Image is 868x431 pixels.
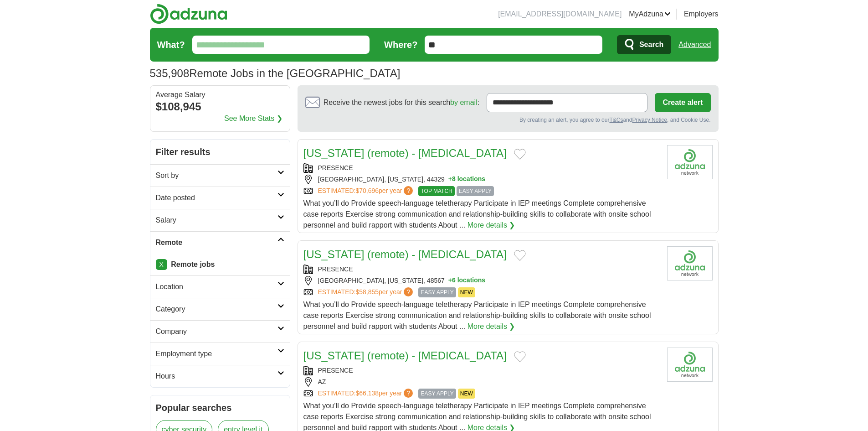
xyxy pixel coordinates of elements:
a: T&Cs [609,117,623,123]
h2: Filter results [150,140,290,164]
h2: Salary [156,215,277,226]
a: Date posted [150,187,290,209]
li: [EMAIL_ADDRESS][DOMAIN_NAME] [498,9,621,20]
a: [US_STATE] (remote) - [MEDICAL_DATA] [303,147,507,159]
img: Company logo [667,145,713,179]
span: NEW [458,389,475,399]
a: [US_STATE] (remote) - [MEDICAL_DATA] [303,248,507,260]
div: PRESENCE [303,163,660,173]
a: Employers [684,9,719,20]
a: More details ❯ [467,220,515,231]
button: Add to favorite jobs [514,351,526,362]
a: ESTIMATED:$58,855per year? [318,287,415,297]
span: TOP MATCH [418,186,454,196]
span: Receive the newest jobs for this search : [324,97,479,108]
div: AZ [303,377,660,387]
h2: Hours [156,371,277,382]
img: Company logo [667,348,713,382]
span: $66,138 [355,389,379,397]
div: PRESENCE [303,265,660,274]
span: $70,696 [355,187,379,194]
span: 535,908 [150,65,190,82]
strong: Remote jobs [171,260,215,268]
div: By creating an alert, you agree to our and , and Cookie Use. [305,116,711,124]
h2: Location [156,281,277,292]
a: ESTIMATED:$66,138per year? [318,389,415,399]
span: Search [639,36,663,54]
span: ? [404,186,413,195]
label: What? [157,38,185,52]
div: [GEOGRAPHIC_DATA], [US_STATE], 48567 [303,276,660,286]
span: EASY APPLY [418,389,456,399]
span: + [448,175,452,184]
a: Location [150,275,290,298]
h2: Popular searches [156,401,284,415]
a: Sort by [150,164,290,187]
span: + [448,276,452,286]
span: ? [404,287,413,296]
button: +6 locations [448,276,485,286]
div: $108,945 [156,99,284,115]
a: Privacy Notice [632,117,667,123]
button: +8 locations [448,175,485,184]
button: Create alert [655,93,710,112]
a: More details ❯ [467,321,515,332]
a: MyAdzuna [629,9,671,20]
a: X [156,259,167,270]
img: Company logo [667,246,713,280]
h1: Remote Jobs in the [GEOGRAPHIC_DATA] [150,67,401,79]
a: See More Stats ❯ [224,113,282,124]
a: Employment type [150,343,290,365]
button: Add to favorite jobs [514,149,526,160]
a: Advanced [678,36,711,54]
span: What you’ll do Provide speech-language teletherapy Participate in IEP meetings Complete comprehen... [303,199,651,229]
a: Category [150,298,290,320]
img: Adzuna logo [150,4,227,24]
a: [US_STATE] (remote) - [MEDICAL_DATA] [303,349,507,362]
a: Hours [150,365,290,387]
a: Remote [150,231,290,254]
span: What you’ll do Provide speech-language teletherapy Participate in IEP meetings Complete comprehen... [303,301,651,330]
h2: Remote [156,237,277,248]
h2: Company [156,326,277,337]
span: EASY APPLY [457,186,494,196]
div: [GEOGRAPHIC_DATA], [US_STATE], 44329 [303,175,660,184]
span: EASY APPLY [418,287,456,297]
span: ? [404,389,413,398]
a: Salary [150,209,290,231]
h2: Employment type [156,348,277,359]
h2: Category [156,304,277,315]
h2: Sort by [156,170,277,181]
div: PRESENCE [303,366,660,375]
a: by email [450,99,478,106]
button: Add to favorite jobs [514,250,526,261]
a: ESTIMATED:$70,696per year? [318,186,415,196]
span: NEW [458,287,475,297]
div: Average Salary [156,91,284,99]
h2: Date posted [156,192,277,203]
span: $58,855 [355,288,379,296]
button: Search [617,35,671,54]
a: Company [150,320,290,343]
label: Where? [384,38,417,52]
